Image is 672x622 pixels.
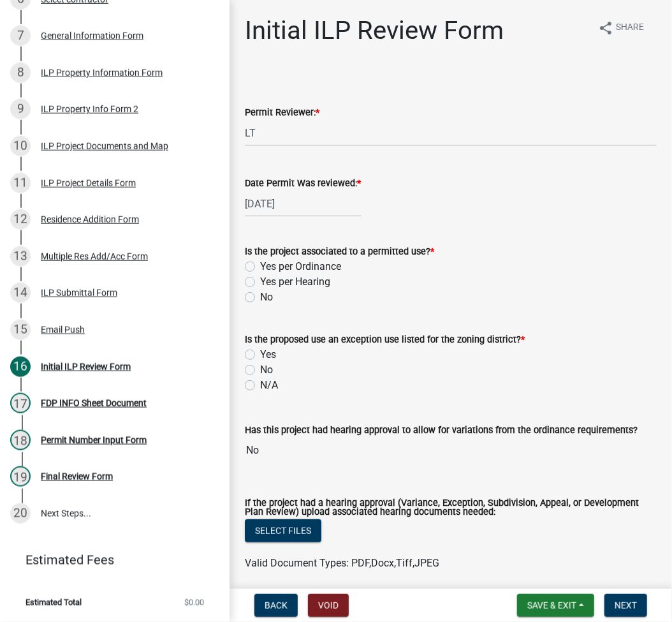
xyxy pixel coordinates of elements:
[41,399,147,408] div: FDP INFO Sheet Document
[245,248,434,256] label: Is the project associated to a permitted use?
[41,105,138,114] div: ILP Property Info Form 2
[10,430,31,450] div: 18
[588,15,654,40] button: shareShare
[41,179,136,188] div: ILP Project Details Form
[10,503,31,524] div: 20
[184,598,204,607] span: $0.00
[308,594,349,617] button: Void
[245,336,525,344] label: Is the proposed use an exception use listed for the zoning district?
[245,426,638,435] label: Has this project had hearing approval to allow for variations from the ordinance requirements?
[10,283,31,303] div: 14
[245,499,657,517] label: If the project had a hearing approval (Variance, Exception, Subdivision, Appeal, or Development P...
[41,252,148,261] div: Multiple Res Add/Acc Form
[41,31,143,40] div: General Information Form
[260,274,330,290] label: Yes per Hearing
[616,20,644,36] span: Share
[41,436,147,445] div: Permit Number Input Form
[254,594,298,617] button: Back
[245,108,319,117] label: Permit Reviewer:
[245,179,361,188] label: Date Permit Was reviewed:
[260,378,278,393] label: N/A
[245,557,439,569] span: Valid Document Types: PDF,Docx,Tiff,JPEG
[260,362,273,378] label: No
[26,598,82,607] span: Estimated Total
[10,246,31,267] div: 13
[245,15,504,46] h1: Initial ILP Review Form
[10,136,31,156] div: 10
[517,594,594,617] button: Save & Exit
[10,466,31,487] div: 19
[10,209,31,230] div: 12
[265,600,288,611] span: Back
[41,288,117,297] div: ILP Submittal Form
[604,594,647,617] button: Next
[260,347,276,362] label: Yes
[10,320,31,340] div: 15
[10,393,31,413] div: 17
[615,600,637,611] span: Next
[245,519,321,542] button: Select files
[10,547,209,573] a: Estimated Fees
[41,68,163,77] div: ILP Property Information Form
[41,472,113,481] div: Final Review Form
[41,325,85,334] div: Email Push
[260,290,273,305] label: No
[527,600,576,611] span: Save & Exit
[10,26,31,46] div: 7
[10,63,31,83] div: 8
[245,191,362,217] input: mm/dd/yyyy
[10,357,31,377] div: 16
[260,259,341,274] label: Yes per Ordinance
[10,99,31,119] div: 9
[598,20,613,36] i: share
[41,215,139,224] div: Residence Addition Form
[41,362,131,371] div: Initial ILP Review Form
[41,142,168,151] div: ILP Project Documents and Map
[10,173,31,193] div: 11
